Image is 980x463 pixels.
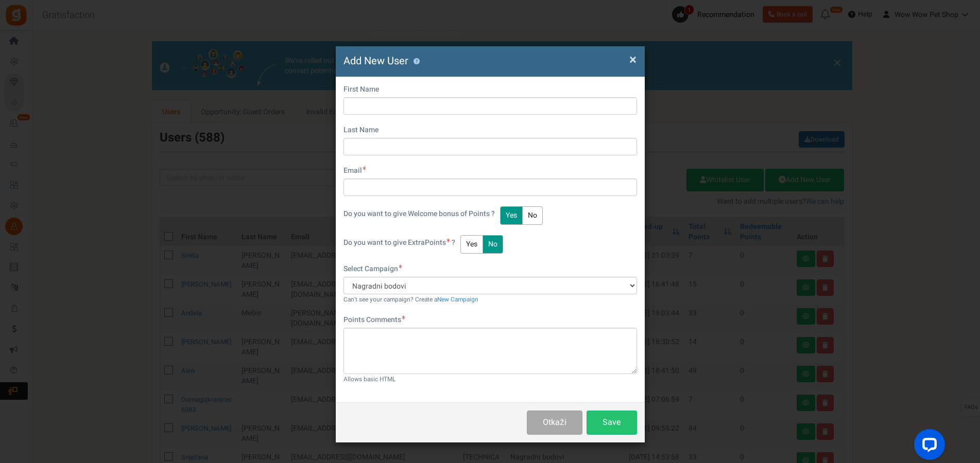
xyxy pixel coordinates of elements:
[343,295,478,304] small: Can't see your campaign? Create a
[460,235,483,254] button: Yes
[343,238,455,248] label: Points
[343,125,379,135] label: Last Name
[343,237,425,248] span: Do you want to give Extra
[500,206,523,225] button: Yes
[343,54,408,68] span: Add New User
[522,206,543,225] button: No
[343,375,396,384] small: Allows basic HTML
[527,411,582,435] button: Otkaži
[483,235,503,254] button: No
[414,58,420,65] button: ?
[629,50,637,69] span: ×
[343,209,495,219] label: Do you want to give Welcome bonus of Points ?
[587,411,637,435] button: Save
[343,84,379,95] label: First Name
[343,166,366,176] label: Email
[437,295,478,304] a: New Campaign
[343,315,405,325] label: Points Comments
[343,264,402,274] label: Select Campaign
[452,237,455,248] span: ?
